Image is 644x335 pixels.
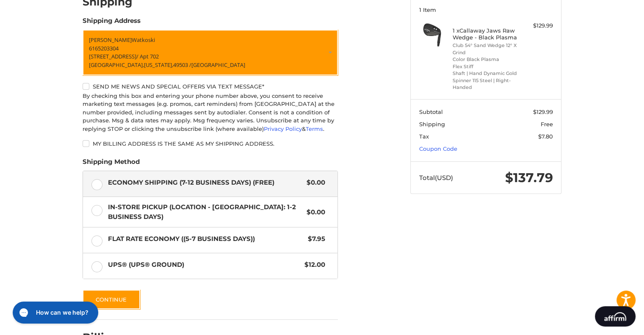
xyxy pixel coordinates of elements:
[419,121,445,127] span: Shipping
[83,157,140,171] legend: Shipping Method
[83,83,338,90] label: Send me news and special offers via text message*
[108,234,304,244] span: Flat Rate Economy ((5-7 Business Days))
[302,208,325,217] span: $0.00
[419,6,553,13] h3: 1 Item
[83,92,338,133] div: By checking this box and entering your phone number above, you consent to receive marketing text ...
[533,108,553,115] span: $129.99
[520,22,553,30] div: $129.99
[89,44,119,52] span: 6165203304
[453,27,517,41] h4: 1 x Callaway Jaws Raw Wedge - Black Plasma
[83,290,140,309] button: Continue
[453,70,517,91] li: Shaft | Hand Dynamic Gold Spinner 115 Steel | Right-Handed
[191,61,245,69] span: [GEOGRAPHIC_DATA]
[108,202,303,221] span: In-Store Pickup (Location - [GEOGRAPHIC_DATA]: 1-2 BUSINESS DAYS)
[89,53,136,60] span: [STREET_ADDRESS]
[89,36,132,44] span: [PERSON_NAME]
[83,30,338,75] a: Enter or select a different address
[419,174,453,182] span: Total (USD)
[538,133,553,140] span: $7.80
[304,234,325,244] span: $7.95
[419,133,429,140] span: Tax
[8,299,100,327] iframe: Gorgias live chat messenger
[264,125,302,132] a: Privacy Policy
[89,61,144,69] span: [GEOGRAPHIC_DATA],
[300,260,325,270] span: $12.00
[136,53,159,60] span: / Apt 702
[306,125,323,132] a: Terms
[173,61,191,69] span: 49503 /
[132,36,155,44] span: Watkoski
[108,178,303,188] span: Economy Shipping (7-12 Business Days) (Free)
[419,145,457,152] a: Coupon Code
[419,108,443,115] span: Subtotal
[83,140,338,147] label: My billing address is the same as my shipping address.
[541,121,553,127] span: Free
[144,61,173,69] span: [US_STATE],
[505,170,553,185] span: $137.79
[83,16,141,30] legend: Shipping Address
[453,56,517,63] li: Color Black Plasma
[453,42,517,56] li: Club 54° Sand Wedge 12° X Grind
[302,178,325,188] span: $0.00
[453,63,517,70] li: Flex Stiff
[108,260,301,270] span: UPS® (UPS® Ground)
